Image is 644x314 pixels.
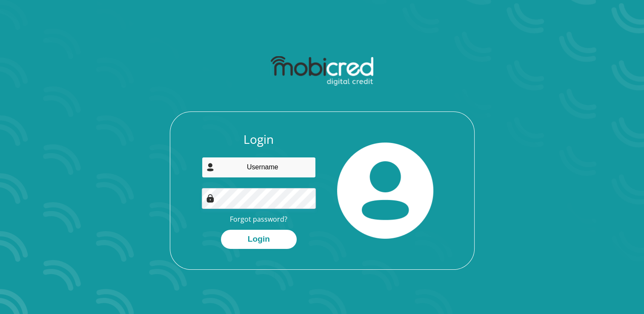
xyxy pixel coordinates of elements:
[206,163,215,171] img: user-icon image
[202,157,316,178] input: Username
[230,214,287,224] a: Forgot password?
[202,132,316,147] h3: Login
[206,194,215,203] img: Image
[271,56,373,86] img: mobicred logo
[221,230,297,249] button: Login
